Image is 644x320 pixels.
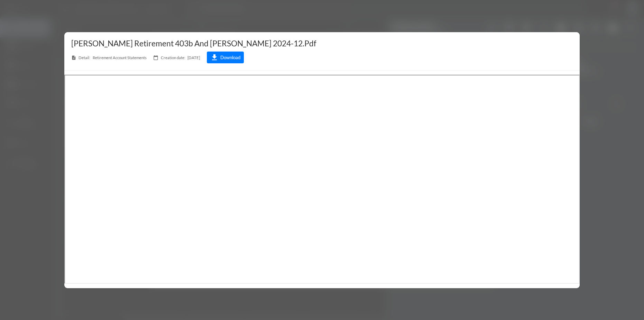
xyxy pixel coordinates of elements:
[153,52,200,63] span: [DATE]
[210,53,219,62] i: download
[153,55,158,60] i: calendar_today
[161,55,185,60] span: Creation date:
[71,55,76,60] i: description
[71,52,147,63] span: Retirement Account Statements
[79,55,90,60] span: Detail:
[71,39,316,48] span: [PERSON_NAME] retirement 403b and [PERSON_NAME] 2024-12.pdf
[207,52,244,63] button: downloadDownload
